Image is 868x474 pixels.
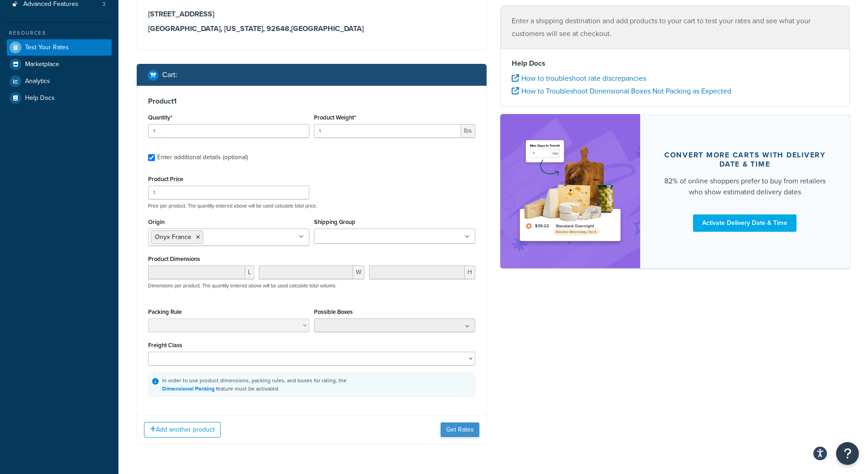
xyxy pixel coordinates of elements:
img: feature-image-ddt-36eae7f7280da8017bfb280eaccd9c446f90b1fe08728e4019434db127062ab4.png [514,128,627,255]
div: Enter additional details (optional) [157,151,248,164]
a: How to Troubleshoot Dimensional Boxes Not Packing as Expected [512,86,731,96]
div: In order to use product dimensions, packing rules, and boxes for rating, the feature must be acti... [162,376,347,393]
span: H [465,266,475,279]
label: Product Dimensions [148,255,200,262]
div: Convert more carts with delivery date & time [662,151,828,169]
label: Freight Class [148,342,182,349]
a: Marketplace [7,56,112,73]
h2: Cart : [162,71,177,79]
span: Help Docs [25,94,55,102]
span: 3 [103,0,106,8]
button: Get Rates [441,422,479,437]
span: Marketplace [25,61,59,68]
span: Analytics [25,78,50,85]
h3: [GEOGRAPHIC_DATA], [US_STATE], 92648 , [GEOGRAPHIC_DATA] [148,24,475,33]
span: Test Your Rates [25,44,69,52]
p: Dimensions per product. The quantity entered above will be used calculate total volume. [146,282,337,289]
label: Possible Boxes [314,308,353,315]
h3: [STREET_ADDRESS] [148,10,475,19]
h4: Help Docs [512,58,839,69]
a: How to troubleshoot rate discrepancies [512,73,646,83]
a: Test Your Rates [7,39,112,56]
input: Enter additional details (optional) [148,154,155,161]
span: lbs [461,124,475,138]
button: Open Resource Center [836,442,859,465]
a: Dimensional Packing [162,385,215,393]
h3: Product 1 [148,97,475,106]
span: Advanced Features [23,0,78,8]
label: Quantity* [148,114,172,121]
input: 0.0 [148,124,309,138]
div: Resources [7,29,112,37]
a: Help Docs [7,90,112,106]
label: Packing Rule [148,308,182,315]
span: L [245,266,254,279]
p: Price per product. The quantity entered above will be used calculate total price. [146,203,478,209]
a: Activate Delivery Date & Time [693,214,796,232]
a: Analytics [7,73,112,89]
p: Enter a shipping destination and add products to your cart to test your rates and see what your c... [512,15,839,40]
label: Shipping Group [314,219,355,225]
label: Origin [148,219,164,225]
span: W [353,266,365,279]
button: Add another product [144,422,221,438]
span: Onyx France [155,232,191,242]
div: 82% of online shoppers prefer to buy from retailers who show estimated delivery dates [662,176,828,198]
label: Product Weight* [314,114,356,121]
input: 0.00 [314,124,461,138]
label: Product Price [148,176,183,182]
